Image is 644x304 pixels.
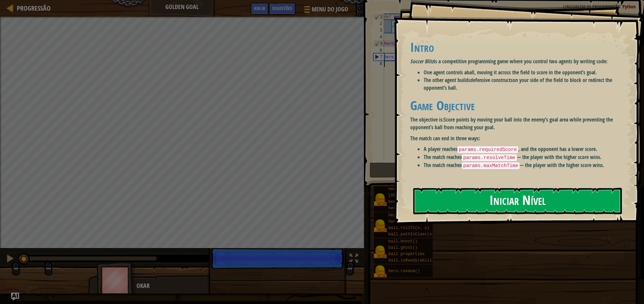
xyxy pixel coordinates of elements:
[374,40,384,47] div: 5
[410,116,626,131] p: The objective is:
[374,13,384,20] div: 1
[424,76,626,92] li: The other agent builds on your side of the field to block or redirect the opponent’s ball.
[410,40,626,54] h1: Intro
[299,3,352,18] button: Menu do Jogo
[254,5,265,11] span: Ask AI
[424,69,626,76] li: One agent controls a , moving it across the field to score in the opponent’s goal.
[11,293,19,301] button: Ask AI
[424,153,626,161] li: The match reaches — the player with the higher score wins.
[374,219,387,232] img: portrait.png
[424,161,626,169] li: The match reaches — the player with the higher score wins.
[410,116,613,131] strong: Score points by moving your ball into the enemy’s goal area while preventing the opponent’s ball ...
[388,258,439,263] span: ball.isReady(ability)
[374,193,387,206] img: portrait.png
[374,265,387,278] img: portrait.png
[312,5,348,14] span: Menu do Jogo
[388,245,417,250] span: ball.ghost()
[97,261,136,299] img: thang_avatar_frame.png
[410,58,626,65] p: is a competitive programming game where you control two agents by writing code:
[388,206,446,211] span: hero.getObstacleAt(x, y)
[347,252,361,266] button: Toggle fullscreen
[467,69,474,76] strong: ball
[388,232,441,237] span: ball.pathIsClear(x, y)
[458,146,518,153] code: params.requiredScore
[388,252,425,256] span: ball properties
[413,188,622,214] button: Iniciar Nível
[470,76,513,84] strong: defensive constructs
[388,200,434,204] span: hero.canBuild(x, y)
[13,4,51,13] a: Progressão
[272,5,292,11] span: Sugestões
[373,60,384,67] div: 8
[373,20,384,27] div: 2
[388,226,429,230] span: ball.rollTo(x, y)
[388,269,420,274] span: hero.random()
[388,193,449,198] span: [DOMAIN_NAME](type, x, y)
[388,187,446,192] span: hero.on("spawn-ball", f)
[410,98,626,112] h1: Game Objective
[251,3,269,15] button: Ask AI
[17,4,51,13] span: Progressão
[373,47,384,54] div: 6
[374,54,384,60] div: 7
[3,252,17,266] button: Ctrl + P: Pause
[388,239,417,244] span: ball.boost()
[424,145,626,153] li: A player reaches , and the opponent has a lower score.
[388,213,417,218] span: hero.wait(t)
[388,219,425,224] span: hero properties
[374,245,387,258] img: portrait.png
[462,162,520,169] code: params.maxMatchTime
[370,162,498,178] button: Rodar ⇧↵
[410,58,434,65] em: Soccer Blitz
[373,27,384,33] div: 3
[410,135,626,142] p: The match can end in three ways:
[462,154,517,161] code: params.resolveTime
[373,33,384,40] div: 4
[137,282,269,290] div: Okar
